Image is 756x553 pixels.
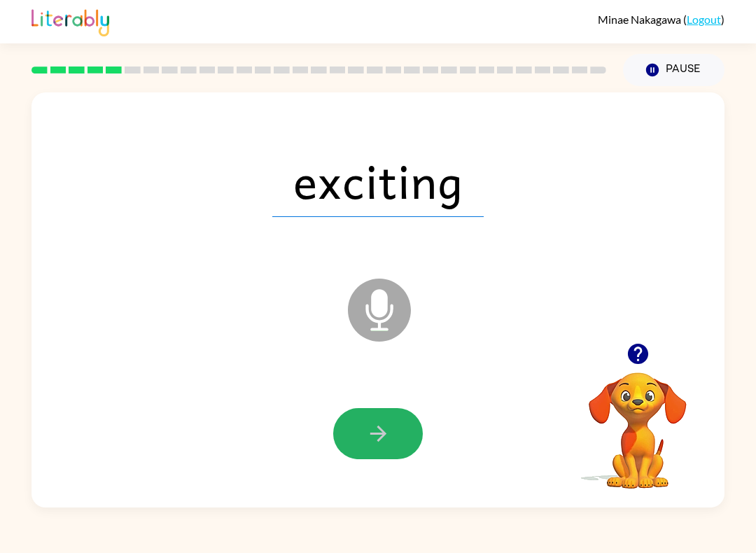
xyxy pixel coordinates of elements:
[623,54,724,86] button: Pause
[568,351,708,491] video: Your browser must support playing .mp4 files to use Literably. Please try using another browser.
[31,6,109,36] img: Literably
[598,13,683,26] span: Minae Nakagawa
[598,13,724,26] div: ( )
[272,144,484,217] span: exciting
[687,13,721,26] a: Logout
